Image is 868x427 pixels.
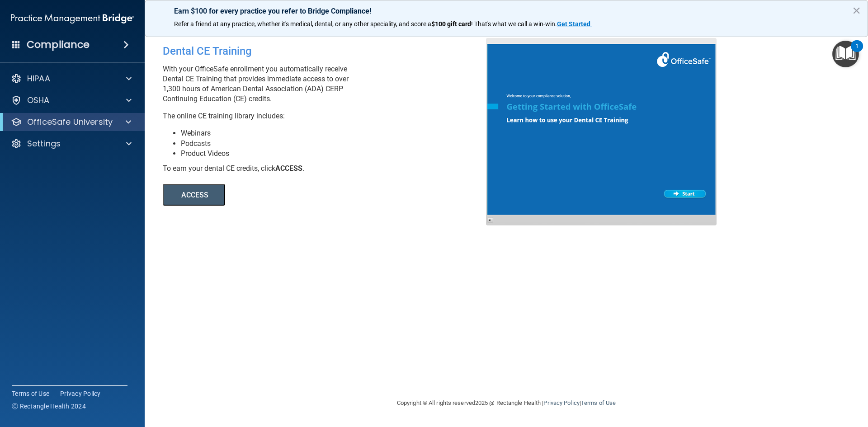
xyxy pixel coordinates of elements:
a: Privacy Policy [543,399,579,406]
p: With your OfficeSafe enrollment you automatically receive Dental CE Training that provides immedi... [163,64,493,104]
a: Get Started [557,20,592,28]
strong: Get Started [557,20,590,28]
a: ACCESS [163,192,410,199]
div: Dental CE Training [163,38,493,64]
p: HIPAA [27,73,50,84]
a: Settings [11,138,132,149]
p: The online CE training library includes: [163,111,493,121]
b: ACCESS [275,164,302,173]
strong: $100 gift card [431,20,471,28]
div: To earn your dental CE credits, click . [163,164,493,174]
li: Podcasts [181,139,493,149]
span: ! That's what we call a win-win. [471,20,557,28]
p: OfficeSafe University [27,117,113,127]
p: Earn $100 for every practice you refer to Bridge Compliance! [174,7,839,15]
li: Product Videos [181,149,493,159]
a: OSHA [11,95,132,106]
div: 1 [855,46,859,58]
a: Terms of Use [12,389,49,398]
div: Copyright © All rights reserved 2025 @ Rectangle Health | | [341,389,671,418]
span: Ⓒ Rectangle Health 2024 [12,402,86,411]
button: Close [852,3,861,18]
img: PMB logo [11,9,134,28]
button: Open Resource Center, 1 new notification [832,41,859,67]
a: Privacy Policy [60,389,101,398]
span: Refer a friend at any practice, whether it's medical, dental, or any other speciality, and score a [174,20,431,28]
li: Webinars [181,128,493,138]
a: HIPAA [11,73,132,84]
p: Settings [27,138,61,149]
a: Terms of Use [581,399,616,406]
button: ACCESS [163,184,225,206]
p: OSHA [27,95,50,106]
a: OfficeSafe University [11,117,131,127]
h4: Compliance [27,38,90,51]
